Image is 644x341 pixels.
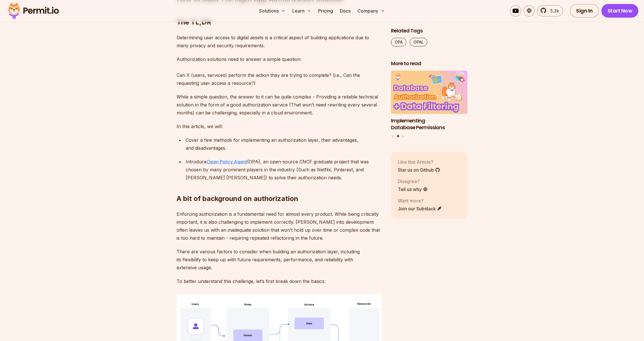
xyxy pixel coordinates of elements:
[177,210,382,242] p: Enforcing authorization is a fundamental need for almost every product. While being critically im...
[257,5,288,17] button: Solutions
[337,5,353,17] a: Docs
[391,71,468,131] li: 2 of 3
[290,5,314,17] button: Learn
[547,7,559,14] span: 5.3k
[177,122,382,130] p: In this article, we will:
[398,178,428,185] p: Disagree?
[207,159,247,165] a: Open Policy Agent
[398,186,428,193] a: Tell us why
[177,248,382,272] p: There are various factors to consider when building an authorization layer, including its flexibi...
[6,1,61,20] img: Permit logo
[398,167,440,173] a: Star us on Github
[391,71,468,131] a: Implementing Database PermissionsImplementing Database Permissions
[186,158,382,182] p: Introduce (OPA), an open-source CNCF graduate project that was chosen by many prominent players i...
[397,135,399,137] button: Go to slide 2
[316,5,335,17] a: Pricing
[398,159,440,165] p: Like this Article?
[391,27,468,34] h2: Related Tags
[177,34,382,50] p: Determining user access to digital assets is a critical aspect of building applications due to ma...
[410,38,427,46] a: OPAL
[537,5,563,17] a: 5.3k
[402,135,404,137] button: Go to slide 3
[391,71,468,138] div: Posts
[186,136,382,152] p: Cover a few methods for implementing an authorization layer, their advantages, and disadvantages.
[392,135,394,137] button: Go to slide 1
[355,5,387,17] button: Company
[398,205,442,212] a: Join our Substack
[177,93,382,117] p: While a simple question, the answer to it can be quite complex - Providing a reliable technical s...
[601,4,639,18] a: Start Now
[391,71,468,114] img: Implementing Database Permissions
[398,197,442,204] p: Want more?
[391,60,468,67] h2: More to read
[570,4,599,18] a: Sign In
[391,38,406,46] a: OPA
[177,277,382,285] p: To better understand this challenge, let’s first break down the basics:
[177,55,382,87] p: Authorization solutions need to answer a simple question: Can X (users, services) perform the act...
[177,171,382,203] h2: A bit of background on authorization
[391,117,468,131] h3: Implementing Database Permissions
